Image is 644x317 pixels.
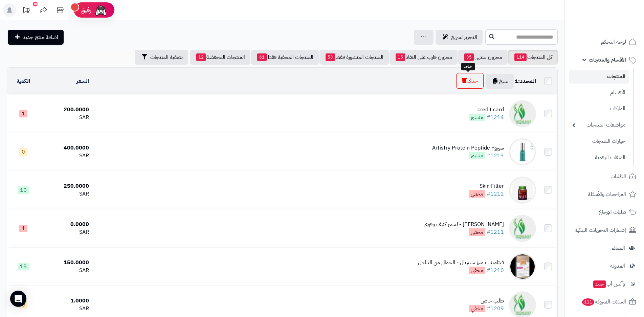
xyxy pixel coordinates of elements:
[508,50,558,65] a: كل المنتجات114
[10,291,26,307] div: Open Intercom Messenger
[569,118,629,132] a: مواصفات المنتجات
[33,2,38,6] div: 10
[569,34,640,50] a: لوحة التحكم
[396,53,405,61] span: 15
[469,228,485,236] span: مخفي
[582,298,594,306] span: 111
[17,77,30,85] a: الكمية
[94,3,108,17] img: ai-face.png
[469,190,485,198] span: مخفي
[569,134,629,149] a: خيارات المنتجات
[569,222,640,238] a: إشعارات التحويلات البنكية
[569,294,640,310] a: السلات المتروكة111
[190,50,250,65] a: المنتجات المخفضة12
[18,263,29,270] span: 15
[487,266,504,274] a: #1210
[569,240,640,256] a: العملاء
[569,186,640,202] a: المراجعات والأسئلة
[42,152,89,160] div: SAR
[593,280,606,288] span: جديد
[257,53,267,61] span: 61
[42,114,89,121] div: SAR
[589,55,626,65] span: الأقسام والمنتجات
[19,110,27,117] span: 1
[569,168,640,184] a: الطلبات
[599,207,626,217] span: طلبات الإرجاع
[436,30,483,45] a: التحرير لسريع
[42,106,89,114] div: 200.0000
[390,50,458,65] a: مخزون قارب على النفاذ15
[487,113,504,121] a: #1214
[509,253,536,280] img: فيتامينات ميرز سبيزيال - الجمال من الداخل
[509,215,536,242] img: ميرز سبيزيال هير - لشعر كثيف وقوي
[326,53,335,61] span: 53
[569,101,629,116] a: الماركات
[464,53,474,61] span: 35
[469,297,504,305] div: طلب خاص
[196,53,206,61] span: 12
[487,304,504,313] a: #1209
[451,33,477,41] span: التحرير لسريع
[432,144,504,152] div: سيروم Artistry Protein Peptide
[569,150,629,165] a: الملفات الرقمية
[469,305,485,312] span: مخفي
[610,172,626,181] span: الطلبات
[42,144,89,152] div: 400.0000
[593,279,625,289] span: وآتس آب
[581,297,626,307] span: السلات المتروكة
[42,259,89,267] div: 150.0000
[135,50,188,65] button: تصفية المنتجات
[487,152,504,160] a: #1213
[456,73,484,89] button: حذف
[469,106,504,114] div: credit card
[18,186,29,194] span: 10
[515,77,518,85] span: 1
[42,182,89,190] div: 250.0000
[19,225,27,232] span: 1
[424,221,504,228] div: [PERSON_NAME] - لشعر كثيف وقوي
[469,182,504,190] div: Skin Filter
[461,63,475,70] div: حذف
[319,50,389,65] a: المنتجات المنشورة فقط53
[598,19,638,33] img: logo-2.png
[487,190,504,198] a: #1212
[569,258,640,274] a: المدونة
[612,243,625,253] span: العملاء
[19,148,27,156] span: 0
[42,297,89,305] div: 1.0000
[569,204,640,220] a: طلبات الإرجاع
[8,30,64,45] a: اضافة منتج جديد
[569,70,629,84] a: المنتجات
[458,50,508,65] a: مخزون منتهي35
[515,77,536,85] div: المحدد:
[569,276,640,292] a: وآتس آبجديد
[610,261,625,271] span: المدونة
[487,228,504,236] a: #1211
[42,267,89,274] div: SAR
[469,114,485,121] span: منشور
[19,301,27,309] span: 0
[251,50,319,65] a: المنتجات المخفية فقط61
[42,221,89,228] div: 0.0000
[509,138,536,165] img: سيروم Artistry Protein Peptide
[42,305,89,313] div: SAR
[588,189,626,199] span: المراجعات والأسئلة
[509,100,536,127] img: credit card
[42,228,89,236] div: SAR
[569,85,629,100] a: الأقسام
[469,152,485,159] span: منشور
[23,33,58,41] span: اضافة منتج جديد
[514,53,527,61] span: 114
[150,53,183,61] span: تصفية المنتجات
[18,3,35,19] a: تحديثات المنصة
[469,267,485,274] span: مخفي
[575,225,626,235] span: إشعارات التحويلات البنكية
[486,74,514,89] button: نسخ
[76,77,89,85] a: السعر
[418,259,504,267] div: فيتامينات ميرز سبيزيال - الجمال من الداخل
[601,37,626,47] span: لوحة التحكم
[509,177,536,204] img: Skin Filter
[42,190,89,198] div: SAR
[81,6,91,14] span: رفيق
